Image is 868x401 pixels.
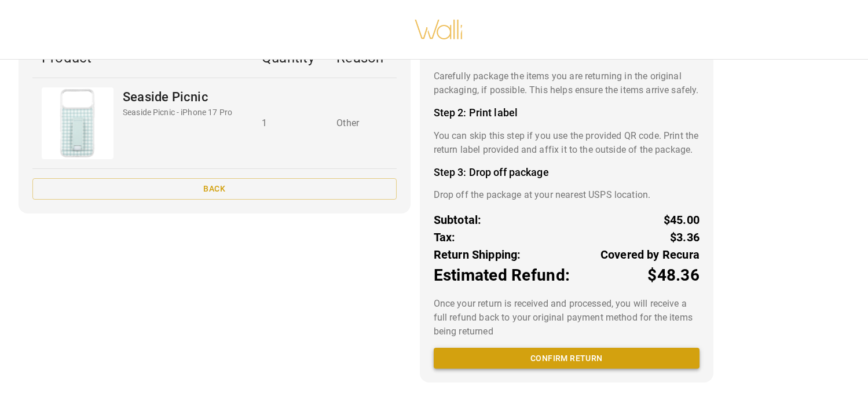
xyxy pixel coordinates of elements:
p: Drop off the package at your nearest USPS location. [434,188,699,202]
p: Seaside Picnic - iPhone 17 Pro [123,106,232,119]
p: You can skip this step if you use the provided QR code. Print the return label provided and affix... [434,129,699,157]
p: Other [336,116,387,130]
p: $48.36 [647,263,699,288]
p: Estimated Refund: [434,263,570,288]
p: Covered by Recura [600,246,699,263]
button: Confirm return [434,348,699,369]
h4: Step 2: Print label [434,106,699,119]
p: Return Shipping: [434,246,521,263]
p: Subtotal: [434,211,482,229]
p: $3.36 [670,229,699,246]
p: Once your return is received and processed, you will receive a full refund back to your original ... [434,297,699,339]
img: walli-inc.myshopify.com [414,5,464,54]
h4: Step 3: Drop off package [434,166,699,179]
button: Back [32,178,397,200]
p: 1 [262,116,318,130]
p: Seaside Picnic [123,87,232,106]
p: $45.00 [664,211,699,229]
p: Carefully package the items you are returning in the original packaging, if possible. This helps ... [434,69,699,97]
p: Tax: [434,229,456,246]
